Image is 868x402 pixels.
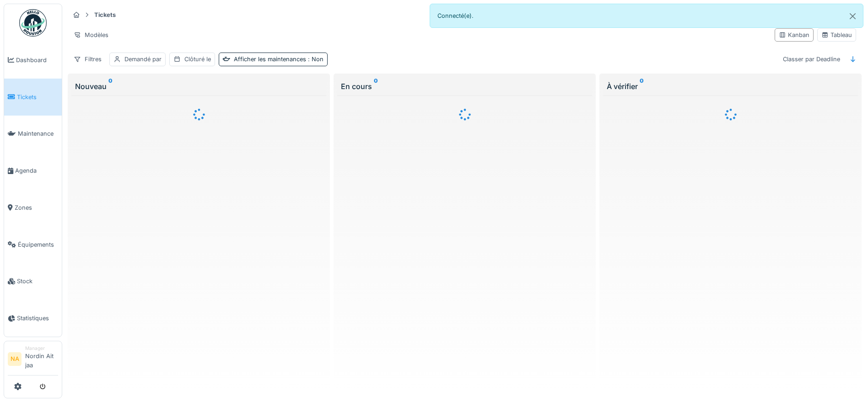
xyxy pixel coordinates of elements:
div: Kanban [779,31,809,39]
span: : Non [306,56,323,63]
span: Maintenance [18,129,58,138]
sup: 0 [108,81,113,92]
li: Nordin Ait jaa [25,345,58,373]
div: Filtres [70,53,106,66]
span: Dashboard [16,56,58,64]
sup: 0 [640,81,644,92]
span: Équipements [18,240,58,249]
div: Afficher les maintenances [234,55,323,63]
a: Maintenance [4,116,62,153]
a: Agenda [4,152,62,189]
span: Agenda [15,166,58,175]
div: Classer par Deadline [779,53,844,66]
div: Demandé par [124,55,162,63]
a: Équipements [4,226,62,263]
li: NA [8,352,22,366]
span: Stock [17,277,58,286]
button: Close [842,4,863,28]
div: Clôturé le [184,55,211,63]
div: Tableau [821,31,852,39]
span: Zones [15,203,58,212]
a: Zones [4,189,62,226]
div: Manager [25,345,58,352]
span: Tickets [17,93,58,101]
div: Nouveau [75,81,323,92]
sup: 0 [374,81,378,92]
a: Stock [4,263,62,300]
div: Modèles [70,28,113,42]
a: NA ManagerNordin Ait jaa [8,345,58,376]
div: À vérifier [607,81,854,92]
strong: Tickets [91,11,119,19]
div: Connecté(e). [430,4,864,28]
a: Statistiques [4,300,62,337]
div: En cours [341,81,588,92]
a: Tickets [4,79,62,116]
span: Statistiques [17,314,58,323]
img: Badge_color-CXgf-gQk.svg [19,9,47,37]
a: Dashboard [4,42,62,79]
